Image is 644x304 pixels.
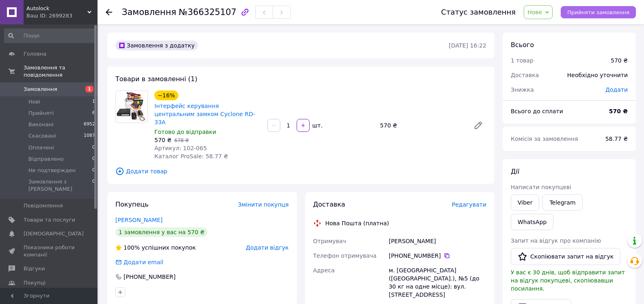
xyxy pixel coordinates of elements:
[24,202,63,209] span: Повідомлення
[115,227,208,237] div: 1 замовлення у вас на 570 ₴
[387,234,488,248] div: [PERSON_NAME]
[92,167,95,174] span: 0
[84,121,95,128] span: 6952
[387,263,488,302] div: м. [GEOGRAPHIC_DATA] ([GEOGRAPHIC_DATA].), №5 (до 30 кг на одне місце): вул. [STREET_ADDRESS]
[28,98,40,106] span: Нові
[115,217,163,223] a: [PERSON_NAME]
[542,194,582,211] a: Telegram
[154,137,171,143] span: 570 ₴
[377,120,467,131] div: 570 ₴
[106,8,112,16] div: Повернутися назад
[246,244,288,251] span: Додати відгук
[313,267,335,274] span: Адреса
[562,66,633,84] div: Необхідно уточнити
[527,9,542,15] span: Нове
[4,28,96,43] input: Пошук
[28,110,54,117] span: Прийняті
[24,64,98,79] span: Замовлення та повідомлення
[26,12,98,19] div: Ваш ID: 2699283
[24,50,46,58] span: Головна
[24,230,84,237] span: [DEMOGRAPHIC_DATA]
[511,57,533,64] span: 1 товар
[24,265,45,272] span: Відгуки
[449,42,486,49] time: [DATE] 16:22
[28,144,54,151] span: Оплачені
[123,273,176,281] div: [PHONE_NUMBER]
[154,91,178,100] div: −16%
[123,258,164,266] div: Додати email
[85,86,93,93] span: 1
[470,117,486,134] a: Редагувати
[92,144,95,151] span: 0
[24,244,75,259] span: Показники роботи компанії
[26,5,87,12] span: Autolock
[452,201,486,208] span: Редагувати
[154,145,207,151] span: Артикул: 102-065
[511,237,601,244] span: Запит на відгук про компанію
[511,214,553,230] a: WhatsApp
[115,41,198,50] div: Замовлення з додатку
[313,252,377,259] span: Телефон отримувача
[92,110,95,117] span: 6
[28,155,64,163] span: Відправлено
[511,108,563,114] span: Всього до сплати
[511,269,625,292] span: У вас є 30 днів, щоб відправити запит на відгук покупцеві, скопіювавши посилання.
[154,103,255,125] a: Інтерфейс керування центральним замком Cyclone RD-33A
[511,86,534,93] span: Знижка
[154,129,216,135] span: Готово до відправки
[179,7,236,17] span: №366325107
[115,258,164,266] div: Додати email
[92,155,95,163] span: 0
[511,41,534,49] span: Всього
[567,9,629,15] span: Прийняти замовлення
[313,201,345,208] span: Доставка
[115,167,486,176] span: Додати товар
[313,238,346,244] span: Отримувач
[310,121,323,129] div: шт.
[611,56,628,65] div: 570 ₴
[154,153,228,160] span: Каталог ProSale: 58.77 ₴
[323,219,391,227] div: Нова Пошта (платна)
[28,121,54,128] span: Виконані
[24,216,75,224] span: Товари та послуги
[115,201,149,208] span: Покупець
[511,72,539,78] span: Доставка
[116,91,147,122] img: Інтерфейс керування центральним замком Cyclone RD-33A
[511,184,571,190] span: Написати покупцеві
[28,178,92,193] span: Замовлення з [PERSON_NAME]
[561,6,636,18] button: Прийняти замовлення
[124,244,140,251] span: 100%
[605,136,628,142] span: 58.77 ₴
[174,138,189,143] span: 678 ₴
[115,75,197,83] span: Товари в замовленні (1)
[84,132,95,140] span: 1087
[605,86,628,93] span: Додати
[511,168,519,175] span: Дії
[511,194,539,211] a: Viber
[609,108,628,114] b: 570 ₴
[92,178,95,193] span: 0
[441,8,516,16] div: Статус замовлення
[238,201,289,208] span: Змінити покупця
[28,132,56,140] span: Скасовані
[24,279,46,287] span: Покупці
[389,252,486,260] div: [PHONE_NUMBER]
[115,244,196,252] div: успішних покупок
[28,167,76,174] span: Не подтвержден
[24,86,57,93] span: Замовлення
[511,248,620,265] button: Скопіювати запит на відгук
[92,98,95,106] span: 1
[122,7,176,17] span: Замовлення
[511,136,578,142] span: Комісія за замовлення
